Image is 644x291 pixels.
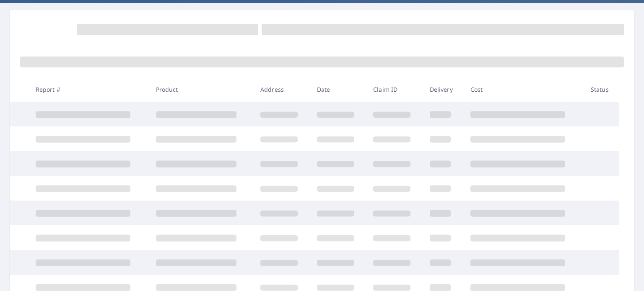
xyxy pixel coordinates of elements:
th: Address [254,77,310,102]
th: Delivery [423,77,464,102]
th: Claim ID [366,77,423,102]
th: Date [310,77,367,102]
th: Product [149,77,254,102]
th: Status [584,77,619,102]
th: Report # [29,77,149,102]
th: Cost [464,77,584,102]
